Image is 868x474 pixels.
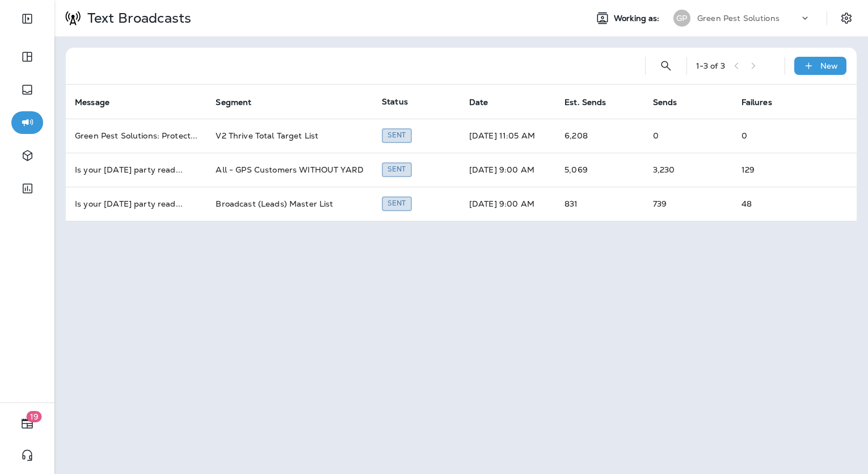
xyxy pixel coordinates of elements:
[382,129,412,140] span: Created by Ethan Lagahid
[460,153,555,187] td: [DATE] 9:00 AM
[555,153,644,187] td: 5,069
[644,187,732,221] td: 739
[27,411,42,422] span: 19
[644,153,732,187] td: 3,230
[564,97,621,107] span: Est. Sends
[732,187,822,221] td: 48
[66,153,207,187] td: Is your [DATE] party read ...
[382,162,412,177] div: Sent
[66,187,207,221] td: Is your [DATE] party read ...
[741,97,787,107] span: Failures
[75,97,124,107] span: Message
[382,196,412,211] div: Sent
[655,54,677,77] button: Search Text Broadcasts
[836,8,857,28] button: Settings
[460,119,555,153] td: [DATE] 11:05 AM
[555,187,644,221] td: 831
[697,14,779,23] p: Green Pest Solutions
[469,98,488,107] span: Date
[644,119,732,153] td: 0
[673,10,690,27] div: GP
[732,153,822,187] td: 129
[653,97,692,107] span: Sends
[207,153,372,187] td: All - GPS Customers WITHOUT YARD
[382,97,408,107] span: Status
[11,412,43,435] button: 19
[207,119,372,153] td: V2 Thrive Total Target List
[382,198,412,208] span: Created by Ethan Lagahid
[66,119,207,153] td: Green Pest Solutions: Protect ...
[75,98,109,107] span: Message
[653,98,677,107] span: Sends
[696,61,725,70] div: 1 - 3 of 3
[382,163,412,174] span: Created by Ethan Lagahid
[216,97,266,107] span: Segment
[207,187,372,221] td: Broadcast (Leads) Master List
[469,97,503,107] span: Date
[11,7,43,30] button: Expand Sidebar
[216,98,251,107] span: Segment
[382,128,412,142] div: Sent
[732,119,822,153] td: 0
[460,187,555,221] td: [DATE] 9:00 AM
[564,98,606,107] span: Est. Sends
[614,14,662,23] span: Working as:
[820,61,838,70] p: New
[741,98,772,107] span: Failures
[83,10,191,27] p: Text Broadcasts
[555,119,644,153] td: 6,208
